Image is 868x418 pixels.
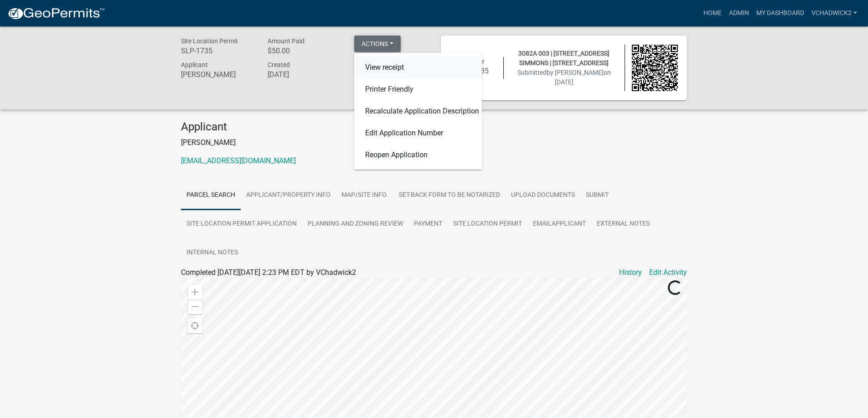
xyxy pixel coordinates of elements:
a: Internal Notes [181,238,243,268]
a: External Notes [591,210,655,239]
span: Site Location Permit [181,37,238,45]
a: Recalculate Application Description [354,100,482,122]
a: [EMAIL_ADDRESS][DOMAIN_NAME] [181,156,296,165]
h6: SLP-1735 [181,46,254,55]
a: My Dashboard [753,5,808,22]
a: Site Location Permit [448,210,527,239]
div: Zoom in [188,285,202,299]
p: [PERSON_NAME] [181,137,687,148]
span: Amount Paid [268,37,305,45]
a: Parcel search [181,181,241,210]
h6: [PERSON_NAME] [181,70,254,79]
a: Upload Documents [506,181,580,210]
a: EmailApplicant [527,210,591,239]
span: Created [268,61,290,68]
a: History [619,267,642,278]
a: Edit Activity [649,267,687,278]
h4: Applicant [181,120,687,134]
span: Completed [DATE][DATE] 2:23 PM EDT by VChadwick2 [181,268,356,277]
a: Admin [725,5,753,22]
a: Home [700,5,725,22]
a: View receipt [354,57,482,78]
a: Edit Application Number [354,122,482,144]
div: Zoom out [188,299,202,314]
span: by [PERSON_NAME] [547,69,604,76]
a: Planning and Zoning Review [302,210,408,239]
a: Reopen Application [354,144,482,166]
h6: $50.00 [268,46,341,55]
a: Submit [580,181,614,210]
a: Printer Friendly [354,78,482,100]
a: VChadwick2 [808,5,861,22]
div: Actions [354,53,482,170]
div: Find my location [188,319,202,333]
a: Applicant/Property Info [241,181,336,210]
h6: [DATE] [268,70,341,79]
img: QR code [632,45,678,91]
a: Set-Back Form to be Notarized [393,181,506,210]
span: Applicant [181,61,208,68]
button: Actions [354,36,401,52]
a: Payment [408,210,448,239]
span: 3082A 003 | [STREET_ADDRESS] SIMMONS | [STREET_ADDRESS] [518,50,610,67]
a: Site Location Permit Application [181,210,302,239]
span: Submitted on [DATE] [517,69,611,86]
a: Map/Site Info. [336,181,393,210]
